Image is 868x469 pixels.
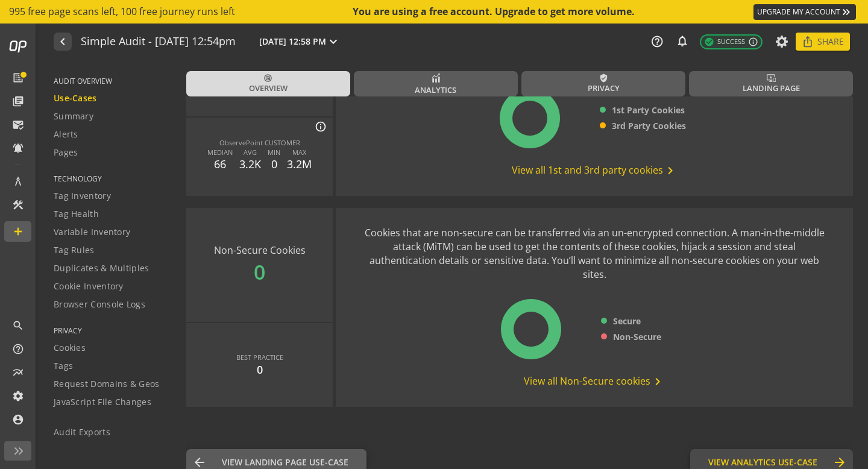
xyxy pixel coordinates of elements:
span: 995 free page scans left, 100 free journey runs left [9,5,235,19]
span: PRIVACY [54,326,171,336]
div: MAX [287,148,312,157]
mat-icon: multiline_chart [12,367,24,379]
mat-icon: ios_share [802,36,814,48]
mat-icon: settings [12,390,24,402]
div: 0 [257,362,263,378]
a: Privacy [521,71,685,96]
span: View Analytics Use-Case [708,456,817,468]
div: Cookies that are non-secure can be transferred via an un-encrypted connection. A man-in-the-middl... [360,226,829,281]
span: 3rd Party Cookies [612,120,686,132]
mat-icon: keyboard_double_arrow_right [840,6,852,18]
mat-icon: add [12,225,24,238]
span: Browser Console Logs [54,298,145,310]
mat-icon: help_outline [12,343,24,355]
span: AUDIT OVERVIEW [54,76,171,86]
span: Non-Secure [613,331,661,343]
span: Pages [54,146,78,159]
div: MEDIAN [207,148,233,157]
span: Share [817,31,844,52]
div: 66 [207,157,233,172]
div: You are using a free account. Upgrade to get more volume. [353,5,636,19]
span: Tags [54,360,73,372]
span: Secure [613,315,641,327]
mat-icon: help_outline [650,35,664,48]
span: JavaScript File Changes [54,396,151,408]
div: 3.2M [287,157,312,172]
span: Overview [249,83,288,94]
mat-icon: chevron_right [650,374,665,389]
span: Tag Rules [54,244,95,256]
span: 1st Party Cookies [612,104,685,116]
span: Landing Page [743,83,800,94]
span: [DATE] 12:58 PM [259,36,326,48]
mat-icon: notifications_none [676,34,688,46]
mat-icon: radar [263,74,272,83]
span: Request Domains & Geos [54,378,160,390]
span: View all Non-Secure cookies [524,374,665,389]
span: Variable Inventory [54,226,130,238]
span: Alerts [54,128,78,140]
mat-icon: account_circle [12,414,24,426]
div: 3.2K [239,157,261,172]
span: Duplicates & Multiples [54,262,149,274]
h1: Simple Audit - 29 August 2025 | 12:54pm [81,36,236,48]
mat-icon: notifications_active [12,142,24,154]
button: [DATE] 12:58 PM [257,34,343,49]
span: Privacy [588,83,620,94]
mat-icon: construction [12,199,24,211]
span: Cookie Inventory [54,280,124,292]
span: Analytics [415,84,456,96]
mat-icon: library_books [12,95,24,107]
a: UPGRADE MY ACCOUNT [753,4,856,20]
mat-icon: important_devices [767,74,776,83]
div: MIN [268,148,280,157]
div: BEST PRACTICE [236,353,283,362]
mat-icon: check_circle [704,37,714,47]
mat-icon: mark_email_read [12,119,24,131]
button: Share [796,33,850,51]
a: Landing Page [689,71,853,96]
span: Use-Cases [54,92,97,104]
span: Tag Health [54,208,99,220]
span: View Landing Page Use-Case [222,456,348,468]
mat-icon: info_outline [315,121,327,133]
a: Overview [186,71,350,96]
span: Success [704,37,745,47]
span: Summary [54,110,93,122]
mat-icon: expand_more [326,34,341,49]
mat-icon: list_alt [12,72,24,84]
mat-icon: navigate_before [55,34,68,49]
mat-icon: search [12,319,24,332]
span: TECHNOLOGY [54,174,171,184]
a: Analytics [354,71,518,96]
mat-icon: architecture [12,175,24,187]
span: View all 1st and 3rd party cookies [512,163,678,178]
div: AVG [239,148,261,157]
span: Tag Inventory [54,190,111,202]
div: 0 [268,157,280,172]
span: Cookies [54,342,86,354]
mat-icon: chevron_right [663,163,678,178]
span: Audit Exports [54,426,110,438]
mat-icon: info_outline [748,37,758,47]
mat-icon: verified_user [599,74,608,83]
div: ObservePoint CUSTOMER [219,138,300,148]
